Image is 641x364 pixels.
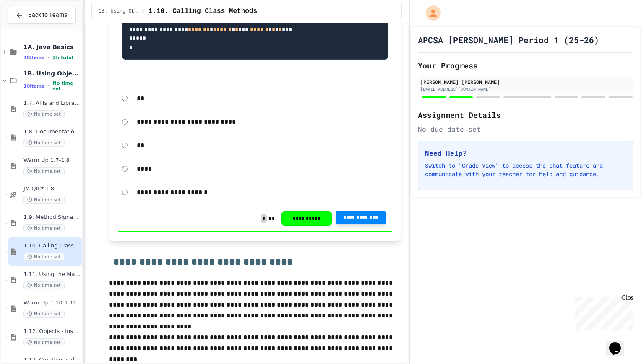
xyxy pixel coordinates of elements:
[48,54,50,61] span: •
[99,8,139,15] span: 1B. Using Objects
[48,83,50,89] span: •
[23,139,65,147] span: No time set
[23,214,81,221] span: 1.9. Method Signatures
[23,167,65,175] span: No time set
[142,8,145,15] span: /
[23,338,65,346] span: No time set
[606,330,633,356] iframe: chat widget
[23,356,81,364] span: 1.13. Creating and Initializing Objects: Constructors
[149,6,257,16] span: 1.10. Calling Class Methods
[53,55,73,60] span: 2h total
[23,299,81,307] span: Warm Up 1.10-1.11
[3,3,58,53] div: Chat with us now!Close
[418,34,599,46] h1: APCSA [PERSON_NAME] Period 1 (25-26)
[571,294,633,330] iframe: chat widget
[23,310,65,318] span: No time set
[23,128,81,135] span: 1.8. Documentation with Comments and Preconditions
[420,78,631,86] div: [PERSON_NAME] [PERSON_NAME]
[23,100,81,107] span: 1.7. APIs and Libraries
[23,83,44,89] span: 10 items
[418,124,633,134] div: No due date set
[23,43,81,51] span: 1A. Java Basics
[23,253,65,261] span: No time set
[23,242,81,250] span: 1.10. Calling Class Methods
[420,86,631,92] div: [EMAIL_ADDRESS][DOMAIN_NAME]
[23,271,81,278] span: 1.11. Using the Math Class
[425,148,626,158] h3: Need Help?
[23,70,81,77] span: 1B. Using Objects
[418,60,633,71] h2: Your Progress
[23,157,81,164] span: Warm Up 1.7-1.8
[418,109,633,121] h2: Assignment Details
[23,196,65,204] span: No time set
[23,55,44,60] span: 18 items
[23,328,81,335] span: 1.12. Objects - Instances of Classes
[28,10,67,19] span: Back to Teams
[23,224,65,232] span: No time set
[425,161,626,178] p: Switch to "Grade View" to access the chat feature and communicate with your teacher for help and ...
[417,3,443,23] div: My Account
[23,281,65,289] span: No time set
[53,81,81,91] span: No time set
[23,185,81,192] span: JM Quiz 1.8
[23,110,65,118] span: No time set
